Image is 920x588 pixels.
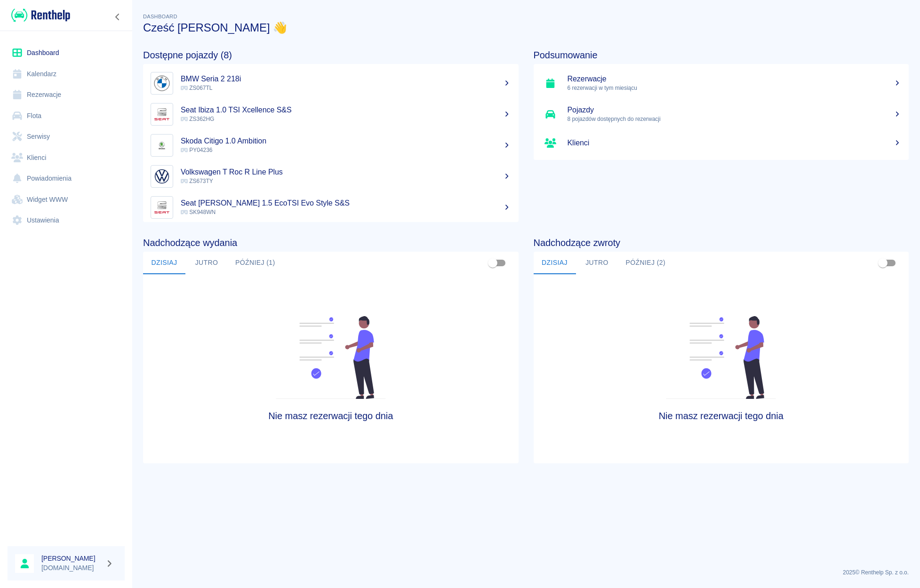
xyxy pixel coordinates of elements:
button: Zwiń nawigację [111,11,125,23]
button: Jutro [185,252,228,274]
img: Renthelp logo [11,8,70,23]
h4: Nadchodzące wydania [143,237,519,248]
h5: Pojazdy [568,105,902,115]
a: ImageBMW Seria 2 218i ZS067TL [143,68,519,99]
button: Dzisiaj [534,252,576,274]
a: Dashboard [8,42,125,64]
h5: BMW Seria 2 218i [181,74,511,84]
h5: Rezerwacje [568,74,902,84]
img: Image [153,105,171,123]
a: Klienci [8,147,125,168]
span: Dashboard [143,14,177,19]
p: 2025 © Renthelp Sp. z o.o. [143,568,909,577]
button: Jutro [576,252,618,274]
img: Image [153,167,171,185]
img: Image [153,199,171,216]
button: Później (2) [618,252,673,274]
a: Renthelp logo [8,8,70,23]
span: Pokaż przypisane tylko do mnie [874,254,892,272]
a: Powiadomienia [8,168,125,189]
h5: Volkswagen T Roc R Line Plus [181,167,511,177]
button: Dzisiaj [143,252,185,274]
h3: Cześć [PERSON_NAME] 👋 [143,21,909,34]
a: Widget WWW [8,189,125,210]
span: ZS673TY [181,178,213,184]
a: Ustawienia [8,210,125,231]
img: Image [153,136,171,154]
a: ImageSkoda Citigo 1.0 Ambition PY04236 [143,130,519,161]
span: PY04236 [181,147,212,153]
h4: Podsumowanie [534,49,909,61]
h5: Klienci [568,138,902,148]
span: Pokaż przypisane tylko do mnie [484,254,502,272]
a: Rezerwacje [8,84,125,105]
img: Fleet [660,316,782,399]
a: Klienci [534,130,909,156]
h5: Seat Ibiza 1.0 TSI Xcellence S&S [181,105,511,115]
span: SK948WN [181,209,216,215]
p: 8 pojazdów dostępnych do rezerwacji [568,115,902,123]
img: Fleet [270,316,392,399]
h5: Skoda Citigo 1.0 Ambition [181,136,511,146]
a: ImageSeat [PERSON_NAME] 1.5 EcoTSI Evo Style S&S SK948WN [143,192,519,223]
h5: Seat [PERSON_NAME] 1.5 EcoTSI Evo Style S&S [181,199,511,208]
h4: Nadchodzące zwroty [534,237,909,248]
a: Pojazdy8 pojazdów dostępnych do rezerwacji [534,99,909,130]
a: Rezerwacje6 rezerwacji w tym miesiącu [534,68,909,99]
a: ImageVolkswagen T Roc R Line Plus ZS673TY [143,161,519,192]
span: ZS362HG [181,116,214,122]
img: Image [153,74,171,92]
h4: Nie masz rezerwacji tego dnia [580,410,862,421]
a: Flota [8,105,125,127]
h6: [PERSON_NAME] [41,554,102,563]
a: Serwisy [8,126,125,147]
p: 6 rezerwacji w tym miesiącu [568,84,902,92]
button: Później (1) [228,252,283,274]
h4: Dostępne pojazdy (8) [143,49,519,61]
a: Kalendarz [8,64,125,85]
a: ImageSeat Ibiza 1.0 TSI Xcellence S&S ZS362HG [143,99,519,130]
h4: Nie masz rezerwacji tego dnia [190,410,472,421]
span: ZS067TL [181,85,212,91]
p: [DOMAIN_NAME] [41,563,102,573]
